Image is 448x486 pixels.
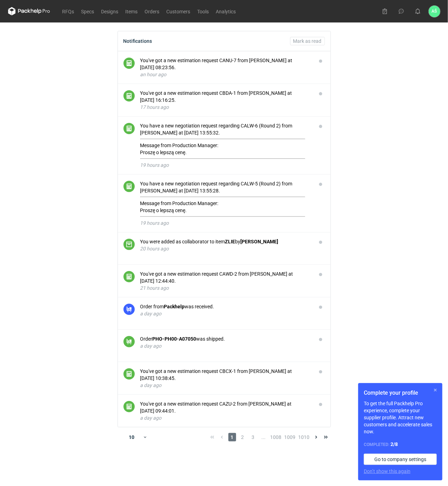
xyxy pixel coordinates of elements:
span: ... [260,433,268,441]
div: You have a new negotiation request regarding CALW-6 (Round 2) from [PERSON_NAME] at [DATE] 13:55:... [140,122,311,159]
button: Don’t show this again [364,468,410,475]
a: Analytics [213,7,240,15]
a: Items [122,7,141,15]
button: You were added as collaborator to itemZLIEby[PERSON_NAME]20 hours ago [140,238,311,252]
span: 3 [249,433,257,441]
strong: Packhelp [164,304,185,309]
span: 1009 [285,433,296,441]
a: Customers [163,7,194,15]
div: 20 hours ago [140,245,311,252]
button: AŚ [429,6,440,17]
button: OrderPHO-PH00-A07050was shipped.a day ago [140,335,311,349]
button: You've got a new estimation request CANU-7 from [PERSON_NAME] at [DATE] 08:23:56.an hour ago [140,57,311,78]
div: a day ago [140,342,311,349]
span: Mark as read [293,39,322,44]
a: Go to company settings [364,454,437,465]
div: Notifications [123,38,152,44]
div: a day ago [140,310,311,317]
div: a day ago [140,414,311,421]
span: 1 [228,433,236,441]
span: 1008 [270,433,282,441]
button: Mark as read [290,37,325,45]
svg: Packhelp Pro [8,7,50,15]
strong: PHO-PH00-A07050 [153,336,196,342]
div: an hour ago [140,71,311,78]
div: 21 hours ago [140,284,311,291]
div: Order from was received. [140,303,311,310]
div: You've got a new estimation request CAWD-2 from [PERSON_NAME] at [DATE] 12:44:40. [140,270,311,284]
span: 1010 [299,433,310,441]
button: Skip for now [431,386,440,394]
a: Specs [78,7,98,15]
button: You've got a new estimation request CBCX-1 from [PERSON_NAME] at [DATE] 10:38:45.a day ago [140,368,311,389]
div: 17 hours ago [140,104,311,111]
div: You've got a new estimation request CAZU-2 from [PERSON_NAME] at [DATE] 09:44:01. [140,400,311,414]
div: Adrian Świerżewski [429,6,440,17]
div: Order was shipped. [140,335,311,342]
button: You have a new negotiation request regarding CALW-6 (Round 2) from [PERSON_NAME] at [DATE] 13:55:... [140,122,311,169]
strong: ZLIE [225,239,235,244]
span: 2 [239,433,247,441]
button: You have a new negotiation request regarding CALW-5 (Round 2) from [PERSON_NAME] at [DATE] 13:55:... [140,180,311,226]
div: You've got a new estimation request CANU-7 from [PERSON_NAME] at [DATE] 08:23:56. [140,57,311,71]
div: a day ago [140,382,311,389]
button: You've got a new estimation request CBDA-1 from [PERSON_NAME] at [DATE] 16:16:25.17 hours ago [140,90,311,111]
a: Tools [194,7,213,15]
strong: [PERSON_NAME] [241,239,279,244]
div: You were added as collaborator to item by [140,238,311,245]
div: Completed: [364,441,437,448]
div: You've got a new estimation request CBDA-1 from [PERSON_NAME] at [DATE] 16:16:25. [140,90,311,104]
a: Designs [98,7,122,15]
div: 10 [120,432,143,442]
div: 19 hours ago [140,162,311,169]
h1: Complete your profile [364,389,437,397]
div: You've got a new estimation request CBCX-1 from [PERSON_NAME] at [DATE] 10:38:45. [140,368,311,382]
p: To get the full Packhelp Pro experience, complete your supplier profile. Attract new customers an... [364,400,437,435]
div: You have a new negotiation request regarding CALW-5 (Round 2) from [PERSON_NAME] at [DATE] 13:55:... [140,180,311,217]
div: 19 hours ago [140,219,311,226]
button: You've got a new estimation request CAZU-2 from [PERSON_NAME] at [DATE] 09:44:01.a day ago [140,400,311,421]
strong: 2 / 8 [390,441,398,447]
a: Orders [141,7,163,15]
button: Order fromPackhelpwas received.a day ago [140,303,311,317]
button: You've got a new estimation request CAWD-2 from [PERSON_NAME] at [DATE] 12:44:40.21 hours ago [140,270,311,291]
a: RFQs [59,7,78,15]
